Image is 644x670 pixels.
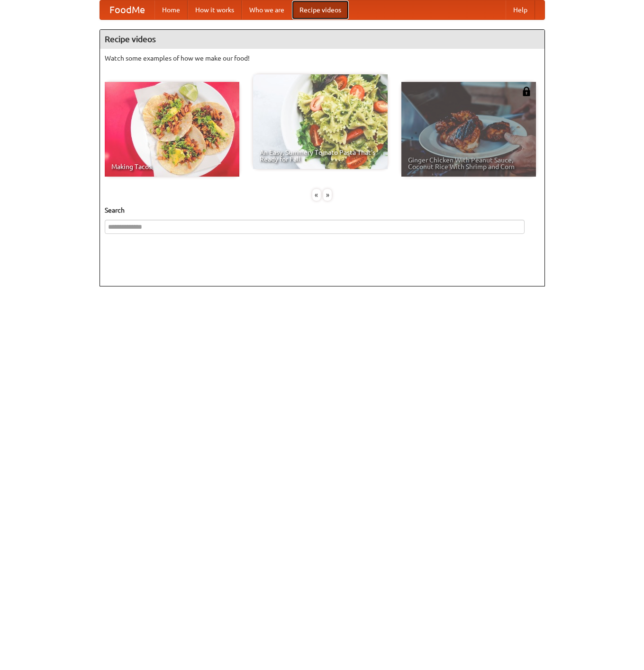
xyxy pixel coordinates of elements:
span: An Easy, Summery Tomato Pasta That's Ready for Fall [260,149,381,162]
a: Making Tacos [105,82,239,177]
a: FoodMe [100,0,154,19]
a: Recipe videos [292,0,349,19]
a: Who we are [242,0,292,19]
a: How it works [188,0,242,19]
div: « [312,189,321,201]
a: Home [154,0,188,19]
p: Watch some examples of how we make our food! [105,54,540,63]
h4: Recipe videos [100,30,544,49]
a: Help [506,0,535,19]
a: An Easy, Summery Tomato Pasta That's Ready for Fall [253,74,388,169]
div: » [323,189,332,201]
img: 483408.png [522,87,531,96]
h5: Search [105,205,540,215]
span: Making Tacos [111,163,233,170]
